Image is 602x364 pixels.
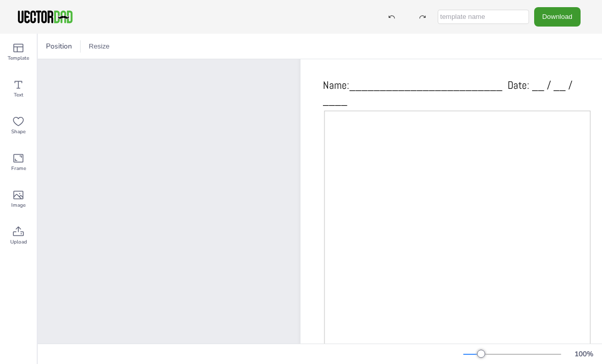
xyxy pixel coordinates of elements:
button: Download [534,7,581,26]
span: Template [8,54,29,62]
span: Position [44,41,74,51]
span: Image [11,201,26,209]
span: Shape [11,128,26,136]
img: VectorDad-1.png [16,9,74,25]
button: Resize [85,38,114,55]
span: Frame [11,164,26,173]
input: template name [438,10,529,24]
div: 100 % [571,349,596,359]
span: Name:_________________________ Date: __ / __ / ____ [323,78,572,107]
span: Upload [10,238,27,246]
span: Text [14,91,23,99]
